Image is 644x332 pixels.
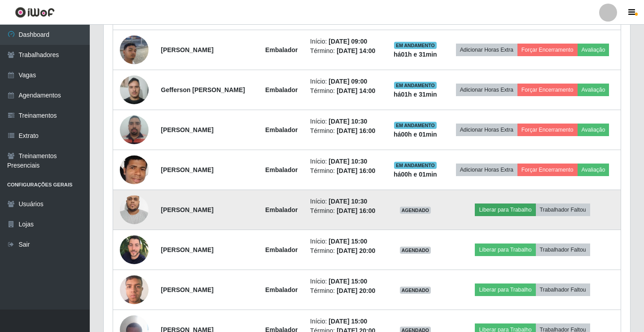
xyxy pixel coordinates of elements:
[161,246,214,253] strong: [PERSON_NAME]
[161,46,214,53] strong: [PERSON_NAME]
[310,86,381,96] li: Término:
[310,166,381,176] li: Término:
[578,84,609,96] button: Avaliação
[120,19,149,81] img: 1747164735846.jpeg
[337,287,375,294] time: [DATE] 20:00
[475,243,535,256] button: Liberar para Trabalho
[394,131,437,138] strong: há 00 h e 01 min
[310,126,381,136] li: Término:
[329,158,367,165] time: [DATE] 10:30
[310,157,381,166] li: Início:
[265,206,298,213] strong: Embalador
[475,204,535,216] button: Liberar para Trabalho
[394,162,437,169] span: EM ANDAMENTO
[329,118,367,125] time: [DATE] 10:30
[265,246,298,253] strong: Embalador
[400,207,431,214] span: AGENDADO
[394,51,437,58] strong: há 01 h e 31 min
[329,78,367,85] time: [DATE] 09:00
[265,46,298,53] strong: Embalador
[161,206,214,213] strong: [PERSON_NAME]
[456,164,517,176] button: Adicionar Horas Extra
[161,166,214,173] strong: [PERSON_NAME]
[329,198,367,205] time: [DATE] 10:30
[310,197,381,206] li: Início:
[400,287,431,294] span: AGENDADO
[394,122,437,129] span: EM ANDAMENTO
[329,318,367,325] time: [DATE] 15:00
[310,206,381,216] li: Término:
[536,243,590,256] button: Trabalhador Faltou
[578,124,609,136] button: Avaliação
[310,46,381,56] li: Término:
[310,317,381,326] li: Início:
[337,207,375,214] time: [DATE] 16:00
[456,44,517,56] button: Adicionar Horas Extra
[161,86,245,93] strong: Gefferson [PERSON_NAME]
[394,171,437,178] strong: há 00 h e 01 min
[120,178,149,242] img: 1759274759771.jpeg
[310,286,381,296] li: Término:
[329,278,367,285] time: [DATE] 15:00
[517,84,578,96] button: Forçar Encerramento
[120,150,149,190] img: 1709861924003.jpeg
[337,87,375,94] time: [DATE] 14:00
[265,126,298,133] strong: Embalador
[456,124,517,136] button: Adicionar Horas Extra
[337,127,375,134] time: [DATE] 16:00
[337,247,375,254] time: [DATE] 20:00
[265,166,298,173] strong: Embalador
[120,111,149,149] img: 1686264689334.jpeg
[265,286,298,293] strong: Embalador
[310,37,381,46] li: Início:
[337,47,375,54] time: [DATE] 14:00
[578,164,609,176] button: Avaliação
[394,82,437,89] span: EM ANDAMENTO
[120,71,149,109] img: 1756659986105.jpeg
[400,247,431,254] span: AGENDADO
[394,42,437,49] span: EM ANDAMENTO
[517,44,578,56] button: Forçar Encerramento
[120,270,149,309] img: 1687717859482.jpeg
[517,164,578,176] button: Forçar Encerramento
[161,126,214,133] strong: [PERSON_NAME]
[310,246,381,256] li: Término:
[310,77,381,86] li: Início:
[578,44,609,56] button: Avaliação
[475,283,535,296] button: Liberar para Trabalho
[536,204,590,216] button: Trabalhador Faltou
[265,86,298,93] strong: Embalador
[161,286,214,293] strong: [PERSON_NAME]
[120,232,149,267] img: 1683118670739.jpeg
[394,91,437,98] strong: há 01 h e 31 min
[329,238,367,245] time: [DATE] 15:00
[517,124,578,136] button: Forçar Encerramento
[456,84,517,96] button: Adicionar Horas Extra
[536,283,590,296] button: Trabalhador Faltou
[329,38,367,45] time: [DATE] 09:00
[310,237,381,246] li: Início:
[15,7,55,18] img: CoreUI Logo
[310,277,381,286] li: Início:
[337,167,375,174] time: [DATE] 16:00
[310,117,381,126] li: Início:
